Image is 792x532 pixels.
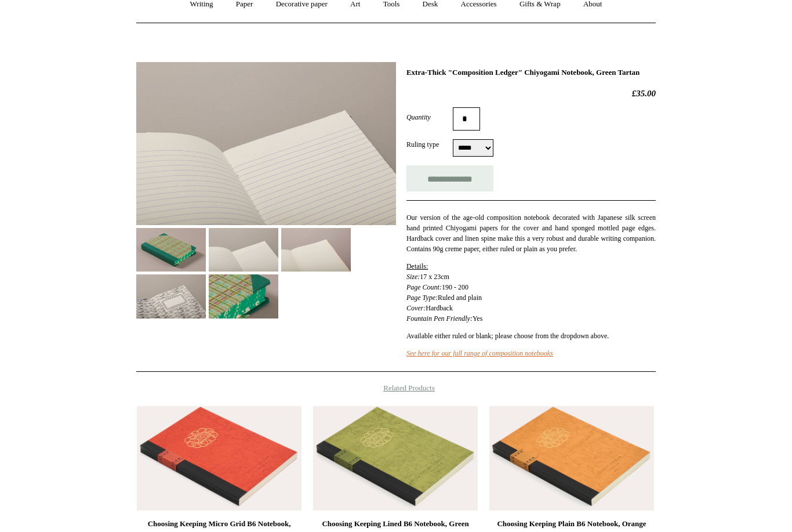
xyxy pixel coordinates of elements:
[442,283,468,291] span: 190 - 200
[136,62,396,225] img: Extra-Thick "Composition Ledger" Chiyogami Notebook, Green Tartan
[281,228,351,272] img: Extra-Thick "Composition Ledger" Chiyogami Notebook, Green Tartan
[313,406,478,511] img: Choosing Keeping Lined B6 Notebook, Green
[406,304,426,312] em: Cover:
[136,228,206,272] img: Extra-Thick "Composition Ledger" Chiyogami Notebook, Green Tartan
[406,273,420,281] em: Size:
[209,228,278,272] img: Extra-Thick "Composition Ledger" Chiyogami Notebook, Green Tartan
[106,383,686,393] h4: Related Products
[406,294,438,302] em: Page Type:
[420,273,449,281] span: 17 x 23cm
[406,314,473,323] em: Fountain Pen Friendly:
[313,406,478,511] a: Choosing Keeping Lined B6 Notebook, Green Choosing Keeping Lined B6 Notebook, Green
[406,331,656,341] p: Available either ruled or blank; please choose from the dropdown above.
[406,68,656,77] h1: Extra-Thick "Composition Ledger" Chiyogami Notebook, Green Tartan
[316,517,475,531] div: Choosing Keeping Lined B6 Notebook, Green
[406,283,442,291] em: Page Count:
[406,112,453,122] label: Quantity
[489,406,654,511] img: Choosing Keeping Plain B6 Notebook, Orange Ochre
[137,406,301,511] a: Choosing Keeping Micro Grid B6 Notebook, Vermilion Choosing Keeping Micro Grid B6 Notebook, Vermi...
[489,406,654,511] a: Choosing Keeping Plain B6 Notebook, Orange Ochre Choosing Keeping Plain B6 Notebook, Orange Ochre
[406,88,656,99] h2: £35.00
[137,406,301,511] img: Choosing Keeping Micro Grid B6 Notebook, Vermilion
[209,274,278,318] img: Extra-Thick "Composition Ledger" Chiyogami Notebook, Green Tartan
[136,274,206,318] img: Extra-Thick "Composition Ledger" Chiyogami Notebook, Green Tartan
[438,294,482,302] span: Ruled and plain
[473,314,482,323] span: Yes
[406,349,553,357] a: See here for our full range of composition notebooks
[406,213,656,253] span: Our version of the age-old composition notebook decorated with Japanese silk screen hand printed ...
[426,304,453,312] span: Hardback
[406,262,428,270] span: Details:
[406,139,453,150] label: Ruling type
